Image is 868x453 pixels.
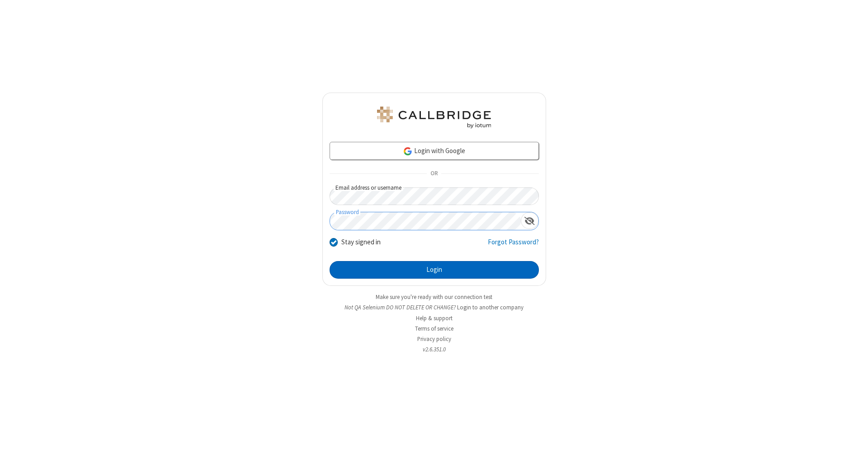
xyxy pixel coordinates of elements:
[375,107,493,128] img: QA Selenium DO NOT DELETE OR CHANGE
[457,303,524,312] button: Login to another company
[416,314,453,322] a: Help & support
[322,303,546,312] li: Not QA Selenium DO NOT DELETE OR CHANGE?
[417,335,451,343] a: Privacy policy
[403,146,413,156] img: google-icon.png
[845,430,861,447] iframe: Chat
[521,212,538,229] div: Show password
[330,142,539,160] a: Login with Google
[488,237,539,254] a: Forgot Password?
[415,325,453,332] a: Terms of service
[330,212,521,230] input: Password
[427,168,441,180] span: OR
[322,345,546,354] li: v2.6.351.0
[330,187,539,205] input: Email address or username
[341,237,381,248] label: Stay signed in
[330,261,539,279] button: Login
[376,293,492,301] a: Make sure you're ready with our connection test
